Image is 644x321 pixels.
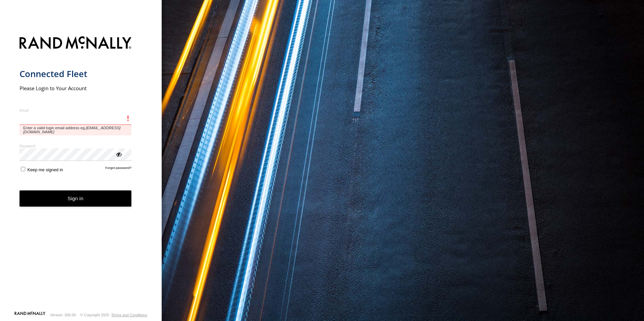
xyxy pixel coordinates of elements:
div: © Copyright 2025 - [80,313,147,317]
em: [EMAIL_ADDRESS][DOMAIN_NAME] [23,126,121,134]
div: Version: 306.00 [50,313,76,317]
form: main [20,32,142,311]
button: Sign in [20,190,132,207]
label: Email [20,108,132,113]
img: Rand McNally [20,35,132,52]
h1: Connected Fleet [20,68,132,79]
label: Password [20,143,132,148]
a: Visit our Website [14,312,45,318]
a: Forgot password? [105,166,132,172]
a: Terms and Conditions [111,313,147,317]
h2: Please Login to Your Account [20,85,132,92]
span: Keep me signed in [27,167,63,172]
input: Keep me signed in [21,167,25,171]
span: Enter a valid login email address eg. [20,125,132,135]
div: ViewPassword [115,151,122,157]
